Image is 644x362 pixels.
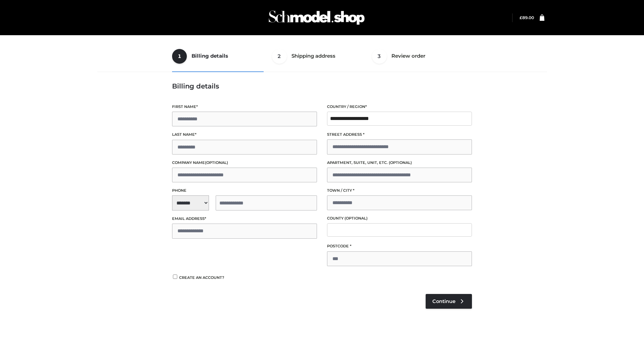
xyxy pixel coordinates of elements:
[327,131,472,138] label: Street address
[205,160,228,165] span: (optional)
[327,215,472,222] label: County
[266,4,367,31] img: Schmodel Admin 964
[327,160,472,166] label: Apartment, suite, unit, etc.
[172,104,317,110] label: First name
[172,160,317,166] label: Company name
[520,15,522,20] span: £
[172,216,317,222] label: Email address
[179,275,224,280] span: Create an account?
[520,15,534,20] a: £89.00
[327,243,472,249] label: Postcode
[172,131,317,138] label: Last name
[172,275,178,279] input: Create an account?
[344,216,368,221] span: (optional)
[432,298,455,304] span: Continue
[426,294,472,309] a: Continue
[327,187,472,194] label: Town / City
[172,187,317,194] label: Phone
[172,82,472,90] h3: Billing details
[327,104,472,110] label: Country / Region
[389,160,412,165] span: (optional)
[520,15,534,20] bdi: 89.00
